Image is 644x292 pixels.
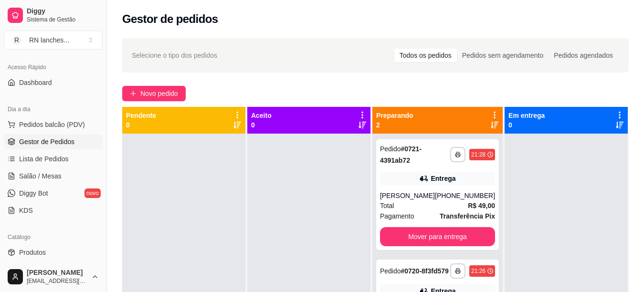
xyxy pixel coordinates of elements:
[4,102,103,117] div: Dia a dia
[122,11,218,27] h2: Gestor de pedidos
[27,7,99,16] span: Diggy
[122,86,186,101] button: Novo pedido
[19,188,48,198] span: Diggy Bot
[4,4,103,27] a: DiggySistema de Gestão
[29,35,69,45] div: RN lanches ...
[19,248,46,257] span: Produtos
[126,120,156,130] p: 0
[140,88,178,99] span: Novo pedido
[4,117,103,132] button: Pedidos balcão (PDV)
[468,202,495,209] strong: R$ 49,00
[380,145,401,153] span: Pedido
[4,60,103,75] div: Acesso Rápido
[435,191,495,200] div: [PHONE_NUMBER]
[4,168,103,184] a: Salão / Mesas
[251,120,272,130] p: 0
[380,191,435,200] div: [PERSON_NAME]
[508,111,545,120] p: Em entrega
[508,120,545,130] p: 0
[4,245,103,260] a: Produtos
[19,78,52,87] span: Dashboard
[19,137,74,146] span: Gestor de Pedidos
[380,145,422,164] strong: # 0721-4391ab72
[4,203,103,218] a: KDS
[126,111,156,120] p: Pendente
[4,75,103,90] a: Dashboard
[380,200,394,211] span: Total
[380,267,401,275] span: Pedido
[431,174,455,183] div: Entrega
[19,120,85,129] span: Pedidos balcão (PDV)
[440,212,495,220] strong: Transferência Pix
[376,120,413,130] p: 2
[4,31,103,50] button: Select a team
[251,111,272,120] p: Aceito
[4,186,103,201] a: Diggy Botnovo
[12,35,21,45] span: R
[27,16,99,23] span: Sistema de Gestão
[4,229,103,245] div: Catálogo
[27,277,87,285] span: [EMAIL_ADDRESS][DOMAIN_NAME]
[457,49,549,62] div: Pedidos sem agendamento
[19,206,33,215] span: KDS
[4,265,103,288] button: [PERSON_NAME][EMAIL_ADDRESS][DOMAIN_NAME]
[471,267,486,275] div: 21:26
[19,171,62,181] span: Salão / Mesas
[4,134,103,149] a: Gestor de Pedidos
[549,49,618,62] div: Pedidos agendados
[132,50,217,61] span: Selecione o tipo dos pedidos
[380,211,414,221] span: Pagamento
[401,267,448,275] strong: # 0720-8f3fd579
[376,111,413,120] p: Preparando
[27,269,87,277] span: [PERSON_NAME]
[4,151,103,167] a: Lista de Pedidos
[471,151,486,158] div: 21:28
[19,154,69,164] span: Lista de Pedidos
[130,90,137,97] span: plus
[394,49,457,62] div: Todos os pedidos
[380,227,495,246] button: Mover para entrega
